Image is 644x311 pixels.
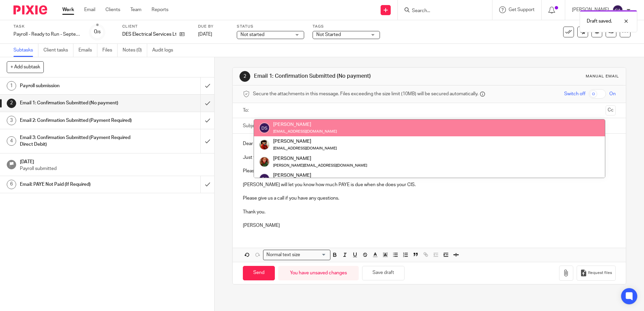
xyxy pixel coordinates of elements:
[243,195,615,202] p: Please give us a call if you have any questions.
[62,6,74,13] a: Work
[278,266,359,280] div: You have unsaved changes
[198,24,228,29] label: Due by
[243,168,615,174] p: Please pay the "Take Home" amounts on your wage slips on or after [DATE].
[7,61,44,73] button: + Add subtask
[130,6,141,13] a: Team
[152,44,178,57] a: Audit logs
[20,98,136,108] h1: Email 1: Confirmation Submitted (No payment)
[240,32,264,37] span: Not started
[243,123,260,129] label: Subject:
[97,30,101,34] small: /6
[237,24,304,29] label: Status
[7,116,16,125] div: 3
[586,74,619,79] div: Manual email
[84,6,95,13] a: Email
[20,81,136,91] h1: Payroll submission
[13,31,81,38] div: Payroll - Ready to Run - September
[239,71,250,82] div: 2
[122,24,190,29] label: Client
[20,165,208,172] p: Payroll submitted
[273,121,337,128] div: [PERSON_NAME]
[577,266,616,281] button: Request files
[198,32,212,37] span: [DATE]
[20,115,136,126] h1: Email 2: Confirmation Submitted (Payment Required)
[13,44,38,57] a: Subtasks
[273,164,367,167] small: [PERSON_NAME][EMAIL_ADDRESS][DOMAIN_NAME]
[316,32,341,37] span: Not Started
[243,222,615,229] p: [PERSON_NAME]
[564,91,585,97] span: Switch off
[152,6,168,13] a: Reports
[273,130,337,133] small: [EMAIL_ADDRESS][DOMAIN_NAME]
[13,24,81,29] label: Task
[20,133,136,150] h1: Email 3: Confirmation Submitted (Payment Required Direct Debit)
[609,91,616,97] span: On
[7,180,16,189] div: 6
[259,139,270,150] img: Phil%20Baby%20pictures%20(3).JPG
[259,157,270,167] img: sallycropped.JPG
[7,81,16,91] div: 1
[243,181,615,188] p: [PERSON_NAME] will let you know how much PAYE is due when she does your CIS.
[20,157,208,165] h1: [DATE]
[102,44,118,57] a: Files
[273,155,367,162] div: [PERSON_NAME]
[13,5,47,14] img: Pixie
[78,44,97,57] a: Emails
[254,73,444,80] h1: Email 1: Confirmation Submitted (No payment)
[302,251,326,258] input: Search for option
[243,140,615,147] p: Dear [PERSON_NAME],
[7,99,16,108] div: 2
[273,172,367,179] div: [PERSON_NAME]
[273,138,337,145] div: [PERSON_NAME]
[43,44,73,57] a: Client tasks
[253,91,478,97] span: Secure the attachments in this message. Files exceeding the size limit (10MB) will be secured aut...
[7,136,16,146] div: 4
[259,123,270,133] img: svg%3E
[265,251,301,258] span: Normal text size
[243,266,275,280] input: Send
[123,44,147,57] a: Notes (0)
[20,179,136,189] h1: Email: PAYE Not Paid (If Required)
[243,209,615,215] p: Thank you.
[313,24,380,29] label: Tags
[122,31,176,38] p: DES Electrical Services Ltd
[587,18,612,25] p: Draft saved.
[362,266,405,280] button: Save draft
[263,250,330,260] div: Search for option
[259,173,270,184] img: svg%3E
[612,5,623,15] img: svg%3E
[606,105,616,115] button: Cc
[105,6,120,13] a: Clients
[94,28,101,36] div: 0
[243,154,615,161] p: Just to let you know your wages have been submitted to the HMRC and password-protected wage slips...
[273,146,337,150] small: [EMAIL_ADDRESS][DOMAIN_NAME]
[243,107,250,114] label: To:
[588,270,612,276] span: Request files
